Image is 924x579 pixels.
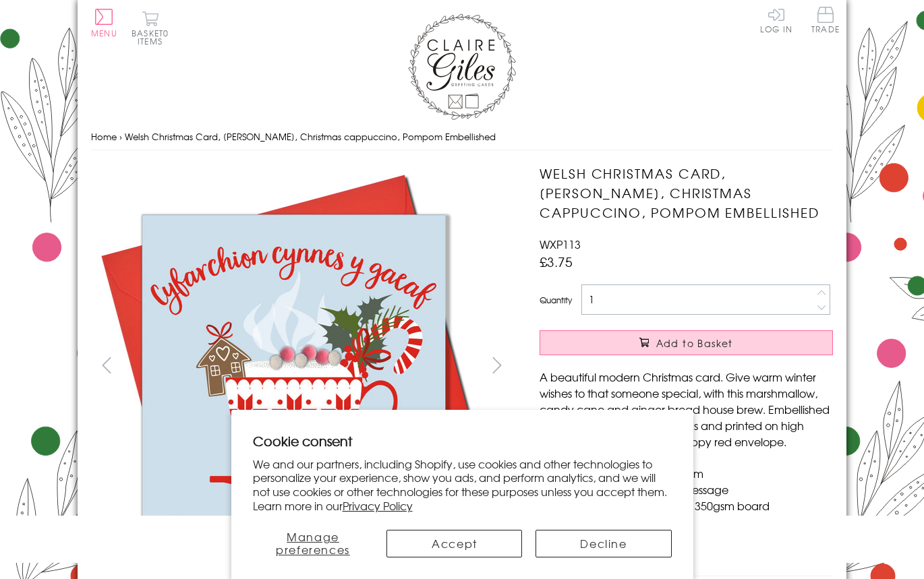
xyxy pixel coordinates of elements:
[138,27,169,47] span: 0 items
[276,528,350,557] span: Manage preferences
[536,530,671,557] button: Decline
[540,164,833,222] h1: Welsh Christmas Card, [PERSON_NAME], Christmas cappuccino, Pompom Embellished
[540,252,573,271] span: £3.75
[482,350,513,380] button: next
[119,130,122,143] span: ›
[253,457,672,513] p: We and our partners, including Shopify, use cookies and other technologies to personalize your ex...
[91,350,121,380] button: prev
[91,130,117,143] a: Home
[125,130,496,143] span: Welsh Christmas Card, [PERSON_NAME], Christmas cappuccino, Pompom Embellished
[408,13,516,120] img: Claire Giles Greetings Cards
[252,530,373,557] button: Manage preferences
[760,7,792,33] a: Log In
[811,7,840,33] span: Trade
[91,9,117,37] button: Menu
[513,164,917,487] img: Welsh Christmas Card, Nadolig Llawen, Christmas cappuccino, Pompom Embellished
[656,336,733,350] span: Add to Basket
[540,236,581,252] span: WXP113
[91,164,496,568] img: Welsh Christmas Card, Nadolig Llawen, Christmas cappuccino, Pompom Embellished
[91,27,117,39] span: Menu
[540,330,833,355] button: Add to Basket
[91,123,833,151] nav: breadcrumbs
[253,431,672,450] h2: Cookie consent
[386,530,522,557] button: Accept
[132,11,169,45] button: Basket0 items
[343,497,413,514] a: Privacy Policy
[811,7,840,36] a: Trade
[540,369,833,450] p: A beautiful modern Christmas card. Give warm winter wishes to that someone special, with this mar...
[540,294,572,306] label: Quantity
